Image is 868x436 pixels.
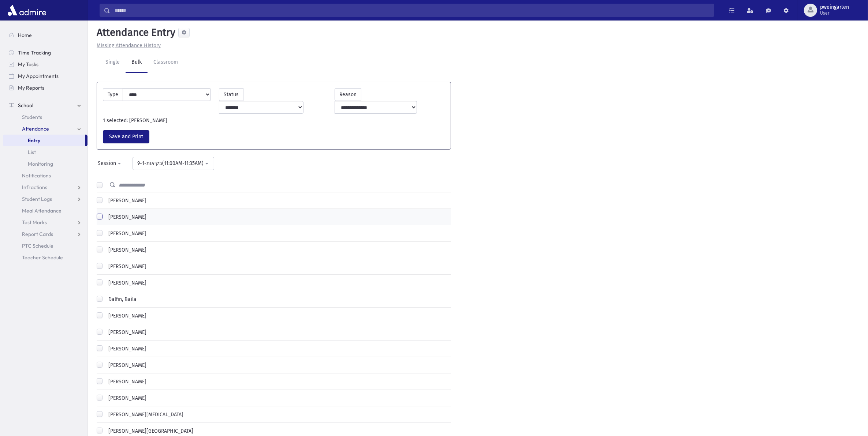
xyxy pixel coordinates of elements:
[148,52,184,73] a: Classroom
[3,240,87,252] a: PTC Schedule
[6,3,48,18] img: AdmirePro
[3,170,87,181] a: Notifications
[18,32,32,38] span: Home
[22,207,62,214] span: Meal Attendance
[94,26,175,39] h5: Attendance Entry
[105,279,146,287] label: [PERSON_NAME]
[3,99,87,111] a: School
[22,196,52,202] span: Student Logs
[22,125,49,132] span: Attendance
[3,29,87,41] a: Home
[28,149,36,155] span: List
[105,361,146,369] label: [PERSON_NAME]
[103,130,149,143] button: Save and Print
[99,117,448,124] div: 1 selected: [PERSON_NAME]
[3,70,87,82] a: My Appointments
[28,137,40,144] span: Entry
[105,394,146,402] label: [PERSON_NAME]
[105,378,146,386] label: [PERSON_NAME]
[22,219,47,226] span: Test Marks
[22,231,53,237] span: Report Cards
[105,427,193,435] label: [PERSON_NAME][GEOGRAPHIC_DATA]
[105,230,146,237] label: [PERSON_NAME]
[335,88,361,101] label: Reason
[3,111,87,123] a: Students
[3,47,87,59] a: Time Tracking
[22,254,63,261] span: Teacher Schedule
[28,161,53,167] span: Monitoring
[3,59,87,70] a: My Tasks
[3,82,87,94] a: My Reports
[97,42,161,49] u: Missing Attendance History
[219,88,243,101] label: Status
[3,181,87,193] a: Infractions
[137,159,204,167] div: 9-1-בקיאות(11:00AM-11:35AM)
[100,52,126,73] a: Single
[105,345,146,353] label: [PERSON_NAME]
[22,184,47,191] span: Infractions
[126,52,148,73] a: Bulk
[18,84,44,91] span: My Reports
[94,42,161,49] a: Missing Attendance History
[22,114,42,120] span: Students
[18,73,59,79] span: My Appointments
[18,61,38,68] span: My Tasks
[3,158,87,170] a: Monitoring
[105,197,146,204] label: [PERSON_NAME]
[22,243,53,249] span: PTC Schedule
[3,205,87,217] a: Meal Attendance
[3,193,87,205] a: Student Logs
[105,411,183,418] label: [PERSON_NAME][MEDICAL_DATA]
[3,135,85,146] a: Entry
[3,146,87,158] a: List
[3,252,87,263] a: Teacher Schedule
[98,159,116,167] div: Session
[820,10,849,16] span: User
[3,217,87,228] a: Test Marks
[105,263,146,270] label: [PERSON_NAME]
[105,328,146,336] label: [PERSON_NAME]
[22,172,51,179] span: Notifications
[133,157,214,170] button: 9-1-בקיאות(11:00AM-11:35AM)
[18,49,51,56] span: Time Tracking
[93,157,127,170] button: Session
[18,102,33,109] span: School
[105,213,146,221] label: [PERSON_NAME]
[105,312,146,320] label: [PERSON_NAME]
[103,88,123,101] label: Type
[3,123,87,135] a: Attendance
[105,246,146,254] label: [PERSON_NAME]
[105,296,137,303] label: Dalfin, Baila
[3,228,87,240] a: Report Cards
[820,4,849,10] span: pweingarten
[110,4,714,17] input: Search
